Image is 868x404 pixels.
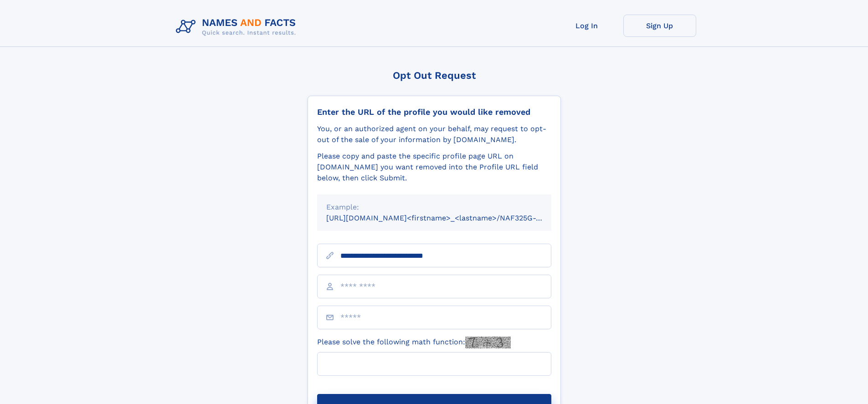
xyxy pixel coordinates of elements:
div: Please copy and paste the specific profile page URL on [DOMAIN_NAME] you want removed into the Pr... [317,151,551,184]
a: Log In [550,15,623,37]
img: Logo Names and Facts [172,15,303,39]
div: You, or an authorized agent on your behalf, may request to opt-out of the sale of your informatio... [317,123,551,145]
div: Opt Out Request [308,70,561,81]
a: Sign Up [623,15,696,37]
div: Enter the URL of the profile you would like removed [317,107,551,117]
label: Please solve the following math function: [317,337,511,348]
div: Example: [326,202,542,213]
small: [URL][DOMAIN_NAME]<firstname>_<lastname>/NAF325G-xxxxxxxx [326,214,569,222]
